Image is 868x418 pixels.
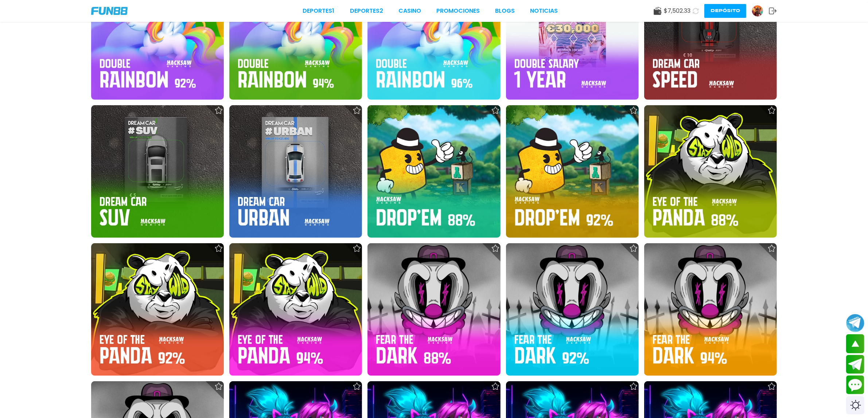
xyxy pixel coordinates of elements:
img: Fear the Dark 92% [506,243,639,376]
button: Join telegram channel [846,313,864,332]
img: Eye of the Panda 92% [91,243,224,376]
img: Eye of the Panda 88% [644,105,777,238]
img: Eye of the Panda 94% [229,243,362,376]
a: Avatar [752,5,769,17]
img: Fear the Dark 94% [644,243,777,376]
a: Deportes2 [350,7,383,15]
button: Join telegram [846,355,864,374]
img: Dream Car Urban [229,105,362,238]
button: Depósito [704,4,746,18]
button: Contact customer service [846,375,864,394]
div: Switch theme [846,396,864,414]
a: Deportes1 [303,7,335,15]
button: scroll up [846,334,864,353]
a: CASINO [398,7,421,15]
img: Drop'em 92% [506,105,639,238]
img: Company Logo [91,7,128,15]
a: NOTICIAS [530,7,558,15]
a: Promociones [436,7,480,15]
img: Avatar [752,5,763,16]
span: $ 7,502.33 [664,7,690,15]
img: Drop'em 88% [367,105,500,238]
img: Fear the Dark 88% [367,243,500,376]
img: Dream Car SUV [91,105,224,238]
a: BLOGS [495,7,515,15]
